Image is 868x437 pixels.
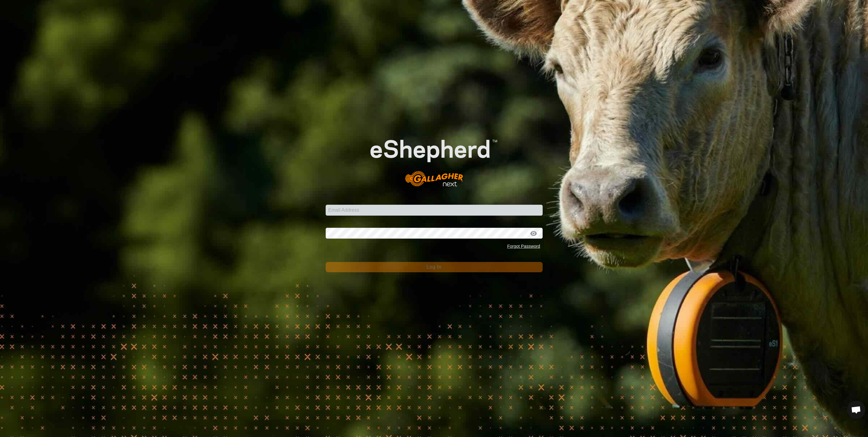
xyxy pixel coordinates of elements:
input: Email Address [326,205,543,216]
button: Log In [326,262,543,272]
a: Forgot Password [507,244,540,249]
span: Log In [426,264,441,270]
img: E-shepherd Logo [347,121,521,195]
div: Open chat [847,401,865,419]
